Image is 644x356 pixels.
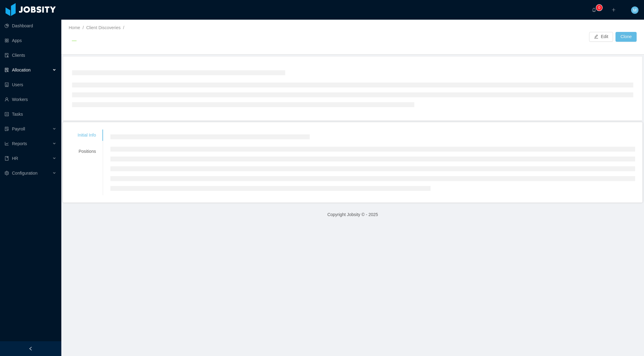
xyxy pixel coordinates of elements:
[5,127,9,131] i: icon: file-protect
[12,156,18,161] span: HR
[596,5,602,11] sup: 0
[611,8,616,12] i: icon: plus
[5,108,56,120] a: icon: profileTasks
[592,8,596,12] i: icon: bell
[12,141,27,146] span: Reports
[5,171,9,175] i: icon: setting
[12,68,31,72] span: Allocation
[633,6,637,14] span: M
[5,156,9,161] i: icon: book
[5,68,9,72] i: icon: solution
[5,79,56,91] a: icon: robotUsers
[70,146,103,157] div: Positions
[69,25,80,30] a: Home
[5,34,56,47] a: icon: appstoreApps
[61,204,644,225] footer: Copyright Jobsity © - 2025
[123,25,124,30] span: /
[82,25,84,30] span: /
[5,93,56,106] a: icon: userWorkers
[589,32,613,42] button: icon: editEdit
[5,49,56,61] a: icon: auditClients
[86,25,121,30] a: Client Discoveries
[12,171,37,176] span: Configuration
[12,126,25,131] span: Payroll
[5,141,9,146] i: icon: line-chart
[5,20,56,32] a: icon: pie-chartDashboard
[615,32,637,42] button: Clone
[70,130,103,141] div: Initial Info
